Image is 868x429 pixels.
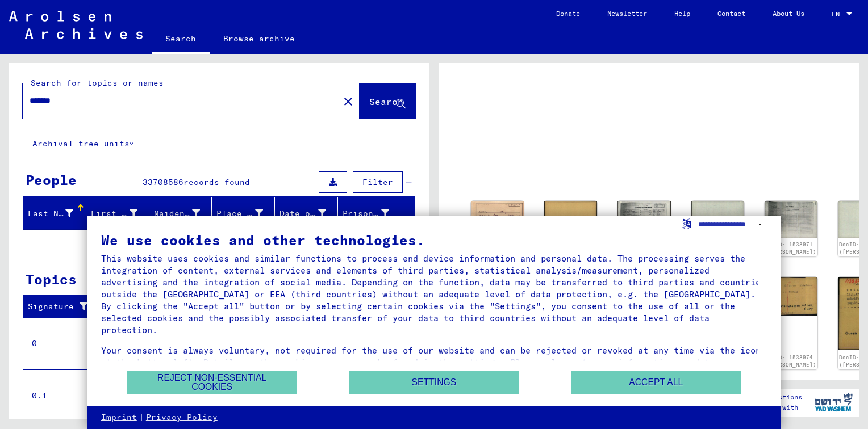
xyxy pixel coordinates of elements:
mat-header-cell: Last Name [23,197,86,229]
div: Maiden Name [154,204,215,222]
div: Prisoner # [343,204,403,222]
img: 001.jpg [765,201,817,238]
a: Browse archive [210,25,308,52]
img: yv_logo.png [812,388,855,417]
button: Search [360,83,415,119]
img: 001.jpg [617,201,670,238]
div: People [26,170,77,190]
mat-header-cell: First Name [86,197,149,229]
img: 001.jpg [471,201,524,239]
div: We use cookies and other technologies. [101,233,767,247]
a: DocID: 1538971 ([PERSON_NAME]) [765,241,816,255]
div: Maiden Name [154,208,201,220]
div: First Name [91,208,137,220]
span: 33708586 [143,177,183,187]
div: Prisoner # [343,208,389,220]
span: records found [183,177,250,187]
div: This website uses cookies and similar functions to process end device information and personal da... [101,253,767,336]
a: Imprint [101,412,137,423]
div: Signature [28,298,104,316]
div: Date of Birth [279,204,340,222]
div: First Name [91,204,152,222]
div: Your consent is always voluntary, not required for the use of our website and can be rejected or ... [101,344,767,380]
a: DocID: 1538974 ([PERSON_NAME]) [765,354,816,368]
mat-header-cell: Maiden Name [149,197,212,229]
div: Date of Birth [279,208,326,220]
a: Search [152,25,210,54]
td: 0 [23,317,102,369]
img: 001.jpg [765,277,817,316]
img: Arolsen_neg.svg [9,11,143,39]
td: 0.1 [23,369,102,422]
mat-icon: close [341,95,355,108]
a: Privacy Policy [146,412,218,423]
span: Search [369,96,403,107]
div: Last Name [28,204,87,222]
button: Settings [349,371,519,394]
div: Place of Birth [216,208,263,220]
img: 002.jpg [691,201,744,239]
span: Filter [362,177,393,187]
mat-label: Search for topics or names [31,78,164,88]
span: EN [832,10,844,18]
button: Archival tree units [23,133,143,154]
div: Signature [28,301,93,313]
mat-header-cell: Place of Birth [212,197,275,229]
mat-header-cell: Prisoner # [338,197,414,229]
div: Last Name [28,208,73,220]
img: 002.jpg [544,201,597,239]
mat-header-cell: Date of Birth [275,197,338,229]
div: Topics [26,269,77,289]
div: Place of Birth [216,204,277,222]
button: Clear [337,90,360,112]
button: Filter [353,171,403,193]
button: Accept all [571,371,741,394]
button: Reject non-essential cookies [127,371,297,394]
